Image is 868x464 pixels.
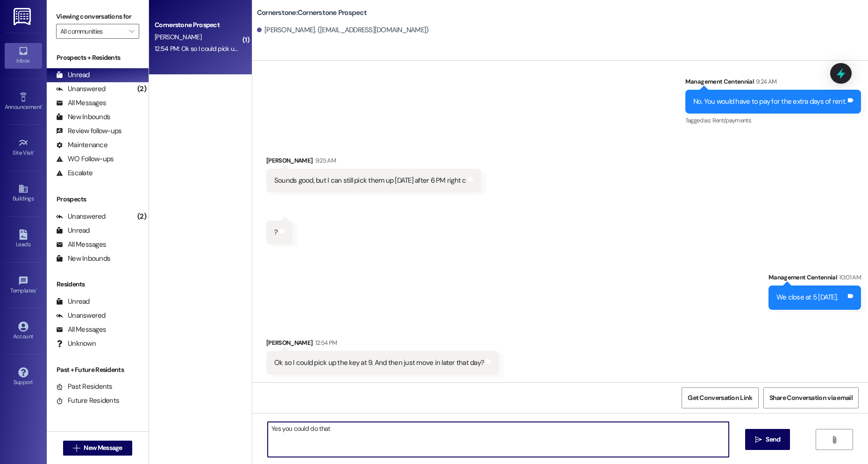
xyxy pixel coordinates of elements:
[56,84,106,94] div: Unanswered
[831,436,838,443] i: 
[769,393,853,403] span: Share Conversation via email
[712,116,752,124] span: Rent/payments
[56,311,106,321] div: Unanswered
[745,429,790,450] button: Send
[47,194,149,204] div: Prospects
[754,77,776,86] div: 9:24 AM
[56,9,139,24] label: Viewing conversations for
[274,176,466,186] div: Sounds good, but I can still pick them up [DATE] after 6 PM right c
[5,43,42,68] a: Inbox
[155,20,241,30] div: Cornerstone Prospect
[688,393,752,403] span: Get Conversation Link
[56,339,96,349] div: Unknown
[313,338,337,348] div: 12:54 PM
[755,436,762,443] i: 
[56,154,114,164] div: WO Follow-ups
[56,297,90,307] div: Unread
[129,28,134,35] i: 
[266,338,499,351] div: [PERSON_NAME]
[60,24,124,39] input: All communities
[56,98,106,108] div: All Messages
[56,70,90,80] div: Unread
[268,422,729,457] textarea: Yes you could do that
[5,273,42,298] a: Templates •
[56,254,110,264] div: New Inbounds
[56,168,92,178] div: Escalate
[56,226,90,236] div: Unread
[685,114,861,127] div: Tagged as:
[56,382,113,392] div: Past Residents
[47,365,149,375] div: Past + Future Residents
[5,227,42,252] a: Leads
[776,293,838,302] div: We close at 5 [DATE].
[56,140,107,150] div: Maintenance
[56,396,119,406] div: Future Residents
[274,358,484,368] div: Ok so I could pick up the key at 9. And then just move in later that day?
[766,435,780,444] span: Send
[837,272,861,282] div: 10:01 AM
[56,240,106,250] div: All Messages
[47,53,149,63] div: Prospects + Residents
[682,387,758,408] button: Get Conversation Link
[5,319,42,344] a: Account
[73,444,80,452] i: 
[47,279,149,289] div: Residents
[313,156,336,165] div: 9:25 AM
[84,443,122,453] span: New Message
[257,8,367,18] b: Cornerstone: Cornerstone Prospect
[768,272,861,286] div: Management Centennial
[135,209,149,224] div: (2)
[56,212,106,221] div: Unanswered
[257,25,429,35] div: [PERSON_NAME]. ([EMAIL_ADDRESS][DOMAIN_NAME])
[5,135,42,160] a: Site Visit •
[56,112,110,122] div: New Inbounds
[36,286,37,293] span: •
[14,8,33,25] img: ResiDesk Logo
[63,441,132,456] button: New Message
[693,97,846,107] div: No. You would have to pay for the extra days of rent.
[274,228,277,237] div: ?
[42,102,43,109] span: •
[135,82,149,96] div: (2)
[5,181,42,206] a: Buildings
[34,148,35,155] span: •
[56,126,121,136] div: Review follow-ups
[56,325,106,335] div: All Messages
[763,387,859,408] button: Share Conversation via email
[266,156,481,169] div: [PERSON_NAME]
[5,364,42,390] a: Support
[155,33,201,41] span: [PERSON_NAME]
[685,77,861,90] div: Management Centennial
[155,44,374,53] div: 12:54 PM: Ok so I could pick up the key at 9. And then just move in later that day?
